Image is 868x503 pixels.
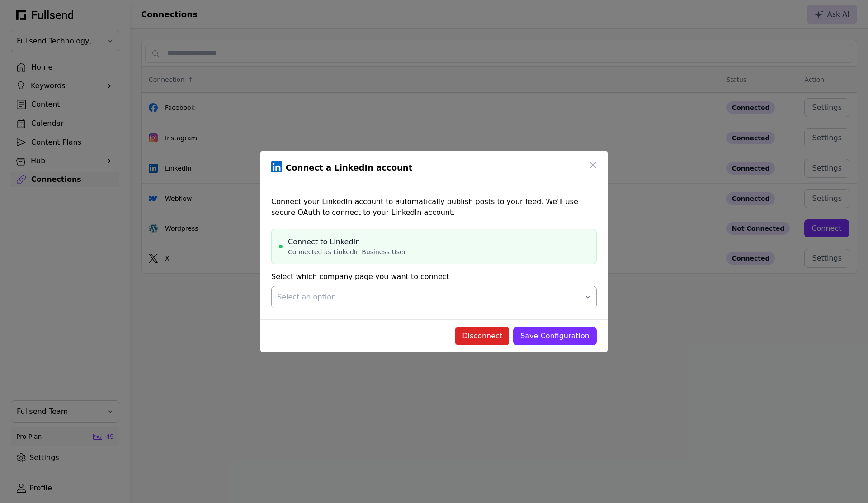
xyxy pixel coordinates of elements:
[288,247,406,256] p: Connected as LinkedIn Business User
[271,272,449,281] span: Select which company page you want to connect
[277,292,578,303] span: Select an option
[271,196,597,218] p: Connect your LinkedIn account to automatically publish posts to your feed. We'll use secure OAuth...
[513,327,597,345] button: Save Configuration
[520,331,590,342] div: Save Configuration
[286,161,412,174] h1: Connect a LinkedIn account
[271,286,597,308] button: Select an option
[455,327,509,345] button: Disconnect
[462,331,502,342] div: Disconnect
[288,237,406,247] h4: Connect to LinkedIn
[271,161,282,172] img: LinkedIn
